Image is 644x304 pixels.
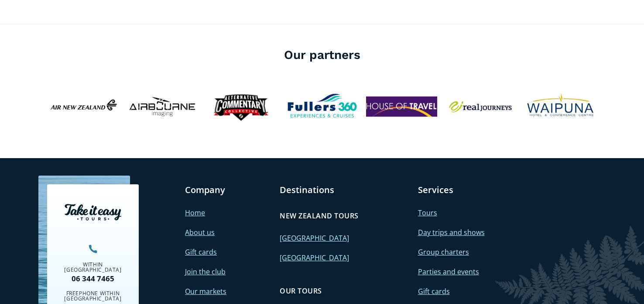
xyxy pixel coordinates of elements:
a: Gift cards [185,247,217,257]
a: 06 344 7465 [54,275,132,282]
a: [GEOGRAPHIC_DATA] [280,233,349,243]
a: Join the club [185,267,226,276]
a: Group charters [418,247,469,257]
a: Our tours [280,282,322,300]
div: Freephone within [GEOGRAPHIC_DATA] [54,291,132,301]
a: Day trips and shows [418,228,485,237]
h4: Our tours [280,286,322,296]
a: Our markets [185,287,226,296]
a: About us [185,228,215,237]
h3: Company [185,184,271,196]
a: Parties and events [418,267,479,276]
a: [GEOGRAPHIC_DATA] [280,253,349,263]
a: Destinations [280,184,334,196]
h4: New Zealand tours [280,211,358,221]
h4: Our partners [47,46,597,63]
a: Gift cards [418,287,450,296]
div: Within [GEOGRAPHIC_DATA] [54,262,132,273]
img: Take it easy tours [65,204,121,221]
a: Services [418,184,453,196]
a: Tours [418,208,437,218]
a: New Zealand tours [280,207,358,225]
a: Home [185,208,205,218]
